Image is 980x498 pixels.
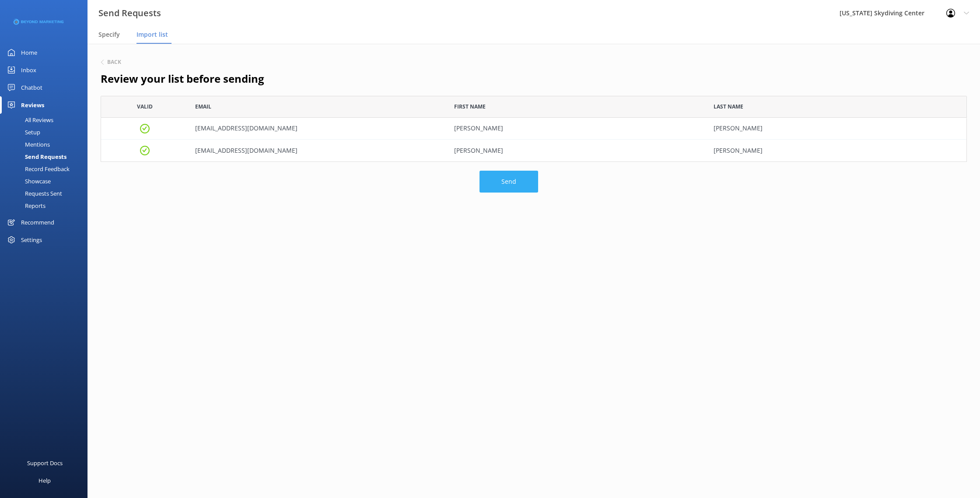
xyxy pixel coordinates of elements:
a: Send Requests [5,151,87,163]
div: All Reviews [5,114,53,126]
div: Showcase [5,175,51,187]
div: Send Requests [5,151,66,163]
span: Valid [137,102,153,111]
a: Record Feedback [5,163,87,175]
div: Support Docs [27,454,63,472]
div: Requests Sent [5,187,62,200]
div: Freeman [707,140,966,161]
h6: Back [107,60,121,65]
span: First Name [454,102,486,111]
h2: Review your list before sending [101,70,967,87]
div: t.salentine85@gmail.com [189,118,448,140]
span: Import list [136,30,168,39]
div: Mentions [5,138,50,151]
div: Record Feedback [5,163,70,175]
button: Send [479,171,538,193]
div: Inbox [21,61,36,79]
a: Showcase [5,175,87,187]
div: Tracey [448,118,707,140]
a: Reports [5,200,87,212]
div: Help [38,472,51,489]
span: Last Name [714,102,743,111]
div: Reports [5,200,45,212]
div: jasminefreeman@icloud.com [189,140,448,161]
button: Back [101,60,121,65]
img: 3-1676954853.png [13,15,63,29]
span: Specify [98,30,120,39]
div: Chatbot [21,79,42,96]
div: grid [101,118,967,161]
div: Home [21,44,37,61]
div: Settings [21,231,42,249]
h3: Send Requests [98,6,161,20]
a: Setup [5,126,87,138]
div: Salentine [707,118,966,140]
div: Reviews [21,96,44,114]
div: Jasmine [448,140,707,161]
a: Mentions [5,138,87,151]
a: All Reviews [5,114,87,126]
div: Recommend [21,214,54,231]
span: Email [195,102,211,111]
div: Setup [5,126,40,138]
a: Requests Sent [5,187,87,200]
